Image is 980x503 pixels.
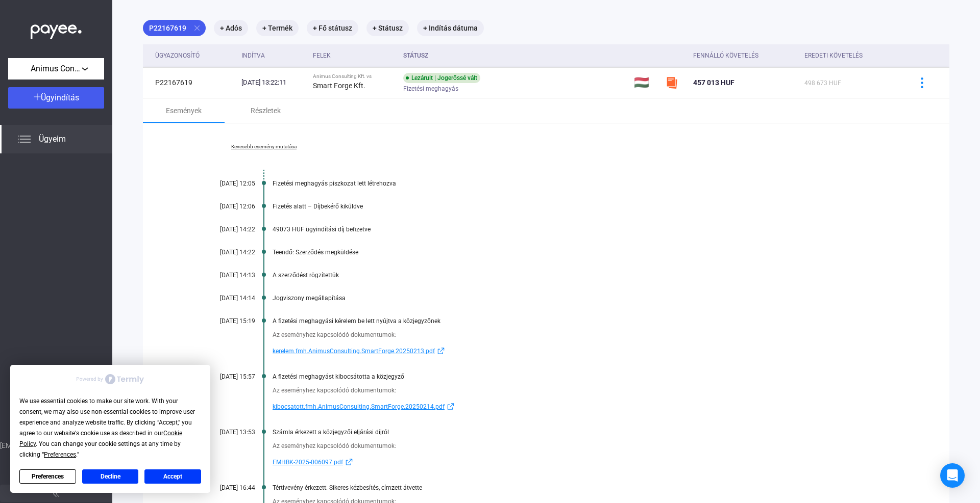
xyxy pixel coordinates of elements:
div: Jogviszony megállapítása [273,295,898,302]
img: more-blue [917,77,927,88]
span: Animus Consulting Kft. [31,63,82,75]
div: [DATE] 12:06 [194,203,255,210]
div: Fennálló követelés [693,49,797,62]
div: [DATE] 14:14 [194,295,255,302]
div: Ügyazonosító [155,49,233,62]
img: external-link-blue [445,403,457,410]
div: Teendő: Szerződés megküldése [273,249,898,256]
span: Ügyeim [39,133,66,145]
img: plus-white.svg [34,93,41,100]
div: [DATE] 14:22 [194,226,255,233]
mat-chip: + Státusz [366,20,409,36]
div: Cookie Consent Prompt [10,365,210,493]
img: white-payee-white-dot.svg [31,19,82,40]
div: Számla érkezett a közjegyzői eljárási díjról [273,429,898,436]
div: We use essential cookies to make our site work. With your consent, we may also use non-essential ... [19,396,201,460]
div: [DATE] 15:19 [194,317,255,325]
img: arrow-double-left-grey.svg [53,491,59,497]
div: A szerződést rögzítettük [273,272,898,279]
span: kibocsatott.fmh.AnimusConsulting.SmartForge.20250214.pdf [273,401,445,413]
div: Események [166,104,202,117]
div: [DATE] 15:57 [194,373,255,380]
img: szamlazzhu-mini [666,76,678,89]
div: Indítva [241,49,265,62]
span: 498 673 HUF [804,80,841,87]
a: Kevesebb esemény mutatása [194,144,334,150]
div: [DATE] 13:53 [194,429,255,436]
div: Fizetés alatt – Díjbekérő kiküldve [273,203,898,210]
span: Cookie Policy [19,430,182,447]
div: [DATE] 16:44 [194,484,255,491]
strong: Smart Forge Kft. [313,82,365,90]
div: Felek [313,49,331,62]
div: Fennálló követelés [693,49,758,62]
div: Tértivevény érkezett: Sikeres kézbesítés, címzett átvette [273,484,898,491]
div: Open Intercom Messenger [940,463,965,488]
a: FMHBK-2025-006097.pdfexternal-link-blue [273,456,898,468]
span: FMHBK-2025-006097.pdf [273,456,343,468]
mat-chip: + Indítás dátuma [417,20,484,36]
span: 457 013 HUF [693,78,734,87]
div: Eredeti követelés [804,49,898,62]
td: P22167619 [143,67,237,98]
div: A fizetési meghagyást kibocsátotta a közjegyző [273,373,898,380]
button: Decline [82,469,139,484]
div: Lezárult | Jogerőssé vált [403,73,480,83]
th: Státusz [399,44,630,67]
button: Ügyindítás [8,87,104,109]
mat-chip: + Fő státusz [307,20,358,36]
img: external-link-blue [435,347,447,355]
a: kerelem.fmh.AnimusConsulting.SmartForge.20250213.pdfexternal-link-blue [273,345,898,357]
span: Ügyindítás [41,93,79,102]
div: 49073 HUF ügyindítási díj befizetve [273,226,898,233]
div: [DATE] 12:05 [194,180,255,187]
button: Preferences [19,469,76,484]
div: [DATE] 13:22:11 [241,77,305,88]
td: 🇭🇺 [630,67,661,98]
button: Accept [144,469,201,484]
a: kibocsatott.fmh.AnimusConsulting.SmartForge.20250214.pdfexternal-link-blue [273,401,898,413]
div: Eredeti követelés [804,49,863,62]
img: list.svg [18,133,31,145]
div: [DATE] 14:13 [194,272,255,279]
div: A fizetési meghagyási kérelem be lett nyújtva a közjegyzőnek [273,317,898,325]
img: Powered by Termly [77,374,144,384]
mat-chip: + Adós [214,20,248,36]
span: Preferences [44,451,76,458]
div: Az eseményhez kapcsolódó dokumentumok: [273,385,898,395]
span: Fizetési meghagyás [403,83,458,95]
mat-icon: close [192,23,202,33]
button: Animus Consulting Kft. [8,58,104,80]
div: Fizetési meghagyás piszkozat lett létrehozva [273,180,898,187]
div: Az eseményhez kapcsolódó dokumentumok: [273,441,898,451]
div: Az eseményhez kapcsolódó dokumentumok: [273,330,898,340]
button: more-blue [911,72,933,93]
span: kerelem.fmh.AnimusConsulting.SmartForge.20250213.pdf [273,345,435,357]
div: Felek [313,49,395,62]
mat-chip: + Termék [256,20,299,36]
mat-chip: P22167619 [143,20,206,36]
div: Indítva [241,49,305,62]
div: Animus Consulting Kft. vs [313,73,395,80]
div: Ügyazonosító [155,49,200,62]
img: external-link-blue [343,458,355,466]
div: [DATE] 14:22 [194,249,255,256]
div: Részletek [251,104,281,117]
